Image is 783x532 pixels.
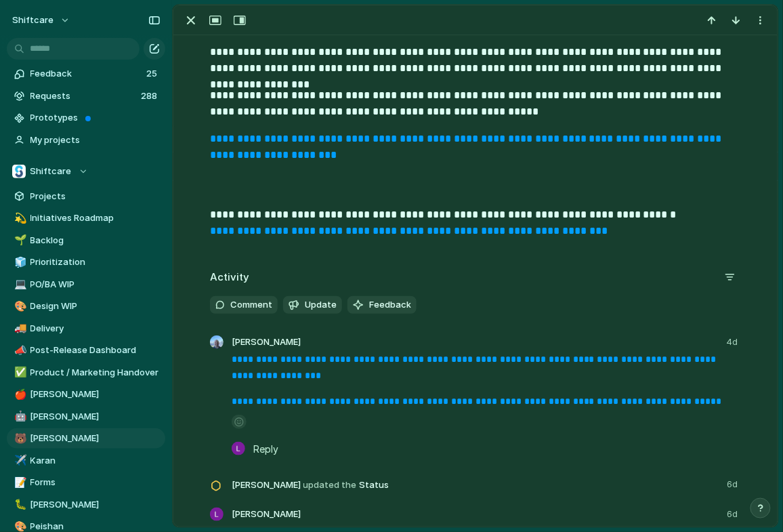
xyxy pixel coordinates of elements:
[7,407,165,427] a: 🤖[PERSON_NAME]
[12,300,26,313] button: 🎨
[7,495,165,515] a: 🐛[PERSON_NAME]
[727,335,741,349] span: 4d
[30,211,161,225] span: Initiatives Roadmap
[210,296,278,314] button: Comment
[7,86,165,106] a: Requests288
[12,255,26,269] button: 🧊
[12,322,26,335] button: 🚚
[141,89,160,103] span: 288
[30,344,161,357] span: Post-Release Dashboard
[30,111,161,125] span: Prototypes
[7,296,165,316] a: 🎨Design WIP
[7,186,165,207] a: Projects
[30,366,161,380] span: Product / Marketing Handover
[7,340,165,361] a: 📣Post-Release Dashboard
[14,431,24,447] div: 🐻
[30,432,161,445] span: [PERSON_NAME]
[7,252,165,272] a: 🧊Prioritization
[12,410,26,424] button: 🤖
[12,498,26,512] button: 🐛
[232,475,719,494] span: Status
[30,67,142,81] span: Feedback
[727,475,741,491] span: 6d
[30,165,72,178] span: Shiftcare
[12,278,26,291] button: 💻
[30,454,161,468] span: Karan
[12,388,26,401] button: 🍎
[14,211,24,226] div: 💫
[7,384,165,405] a: 🍎[PERSON_NAME]
[30,322,161,335] span: Delivery
[7,274,165,295] a: 💻PO/BA WIP
[30,300,161,313] span: Design WIP
[6,9,77,31] button: shiftcare
[14,387,24,403] div: 🍎
[12,432,26,445] button: 🐻
[369,298,411,312] span: Feedback
[30,498,161,512] span: [PERSON_NAME]
[232,335,301,349] span: [PERSON_NAME]
[12,14,54,27] span: shiftcare
[14,343,24,359] div: 📣
[30,89,137,103] span: Requests
[7,319,165,339] a: 🚚Delivery
[14,277,24,292] div: 💻
[14,409,24,424] div: 🤖
[232,508,301,521] span: [PERSON_NAME]
[7,230,165,251] a: 🌱Backlog
[232,478,301,492] span: [PERSON_NAME]
[7,130,165,150] a: My projects
[30,255,161,269] span: Prioritization
[12,454,26,468] button: ✈️
[30,190,161,203] span: Projects
[7,208,165,228] a: 💫Initiatives Roadmap
[727,508,741,524] span: 6d
[210,270,249,285] h2: Activity
[7,161,165,182] button: Shiftcare
[14,299,24,314] div: 🎨
[146,67,160,81] span: 25
[12,344,26,357] button: 📣
[283,296,342,314] button: Update
[7,108,165,128] a: Prototypes
[12,476,26,489] button: 📝
[14,475,24,491] div: 📝
[305,298,337,312] span: Update
[14,255,24,270] div: 🧊
[7,472,165,493] a: 📝Forms
[12,234,26,247] button: 🌱
[14,453,24,468] div: ✈️
[14,365,24,380] div: ✅
[30,234,161,247] span: Backlog
[12,366,26,380] button: ✅
[253,441,278,456] span: Reply
[14,232,24,248] div: 🌱
[7,64,165,84] a: Feedback25
[30,388,161,401] span: [PERSON_NAME]
[14,321,24,336] div: 🚚
[30,410,161,424] span: [PERSON_NAME]
[12,211,26,225] button: 💫
[30,476,161,489] span: Forms
[30,278,161,291] span: PO/BA WIP
[7,451,165,471] a: ✈️Karan
[7,363,165,383] a: ✅Product / Marketing Handover
[347,296,417,314] button: Feedback
[14,497,24,512] div: 🐛
[30,134,161,147] span: My projects
[230,298,272,312] span: Comment
[7,428,165,449] a: 🐻[PERSON_NAME]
